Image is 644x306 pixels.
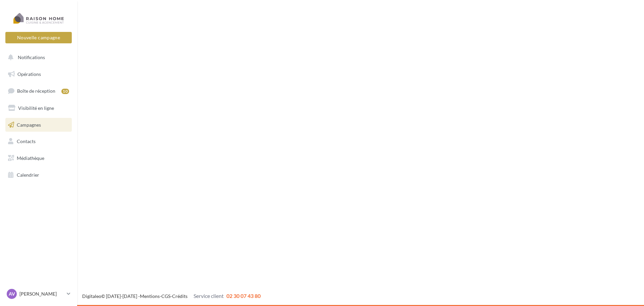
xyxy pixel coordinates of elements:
span: Visibilité en ligne [18,105,54,111]
p: [PERSON_NAME] [19,291,64,297]
a: Opérations [4,67,73,81]
a: Mentions [140,293,160,299]
a: CGS [161,293,170,299]
a: Visibilité en ligne [4,101,73,115]
a: Crédits [172,293,187,299]
a: Contacts [4,134,73,148]
a: Calendrier [4,168,73,182]
span: 02 30 07 43 80 [226,293,261,299]
span: Calendrier [17,172,39,178]
a: AV [PERSON_NAME] [5,288,72,300]
a: Campagnes [4,118,73,132]
button: Nouvelle campagne [5,32,72,43]
a: Boîte de réception10 [4,84,73,98]
span: Contacts [17,138,36,144]
span: Boîte de réception [17,88,55,94]
span: AV [9,291,15,297]
span: Notifications [18,54,45,60]
span: Médiathèque [17,155,44,161]
a: Digitaleo [82,293,101,299]
span: Service client [194,293,224,299]
span: Opérations [17,71,41,77]
button: Notifications [4,50,70,64]
a: Médiathèque [4,151,73,165]
div: 10 [61,89,69,94]
span: © [DATE]-[DATE] - - - [82,293,261,299]
span: Campagnes [17,122,41,127]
